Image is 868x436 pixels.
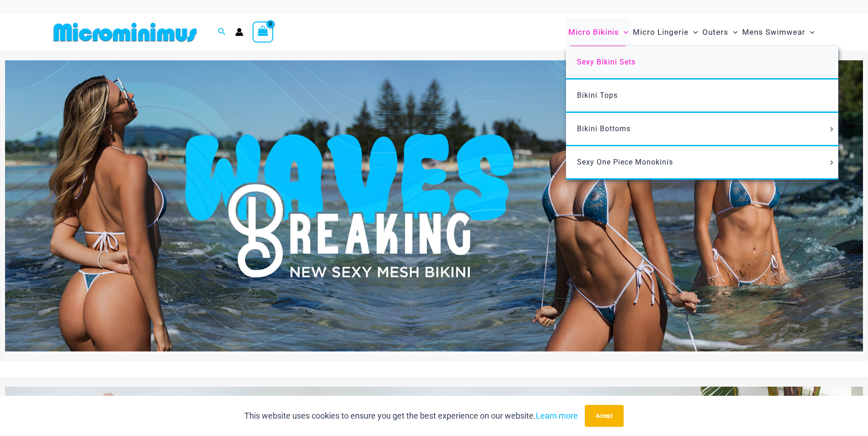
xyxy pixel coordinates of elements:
[805,21,814,44] span: Menu Toggle
[244,409,578,423] p: This website uses cookies to ensure you get the best experience on our website.
[218,27,226,38] a: Search icon link
[566,46,838,80] a: Sexy Bikini Sets
[536,411,578,420] a: Learn more
[566,146,838,180] a: Sexy One Piece MonokinisMenu ToggleMenu Toggle
[235,28,243,36] a: Account icon link
[631,18,700,46] a: Micro LingerieMenu ToggleMenu Toggle
[577,158,673,166] span: Sexy One Piece Monokinis
[565,17,819,48] nav: Site Navigation
[566,113,838,146] a: Bikini BottomsMenu ToggleMenu Toggle
[50,22,200,43] img: MM SHOP LOGO FLAT
[826,160,836,165] span: Menu Toggle
[568,21,619,44] span: Micro Bikinis
[619,21,628,44] span: Menu Toggle
[585,405,624,427] button: Accept
[702,21,728,44] span: Outers
[740,18,817,46] a: Mens SwimwearMenu ToggleMenu Toggle
[728,21,738,44] span: Menu Toggle
[5,60,863,351] img: Waves Breaking Ocean Bikini Pack
[689,21,698,44] span: Menu Toggle
[253,21,274,43] a: View Shopping Cart, empty
[826,127,836,132] span: Menu Toggle
[577,91,618,100] span: Bikini Tops
[577,58,636,66] span: Sexy Bikini Sets
[566,18,631,46] a: Micro BikinisMenu ToggleMenu Toggle
[577,124,631,133] span: Bikini Bottoms
[633,21,689,44] span: Micro Lingerie
[566,80,838,113] a: Bikini Tops
[700,18,740,46] a: OutersMenu ToggleMenu Toggle
[742,21,805,44] span: Mens Swimwear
